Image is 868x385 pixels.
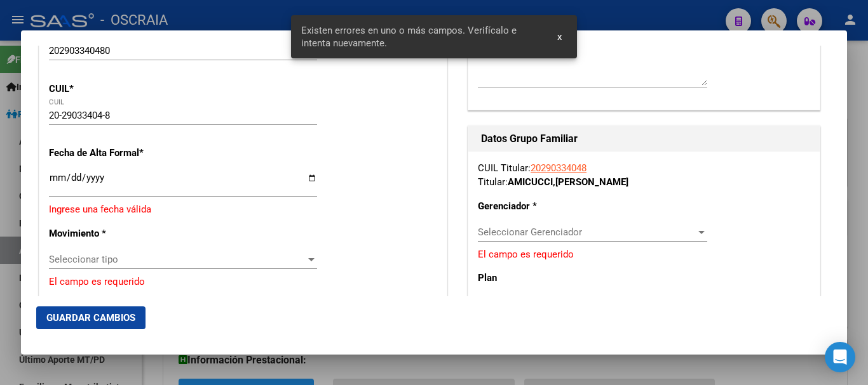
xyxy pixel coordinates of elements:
[478,247,810,262] p: El campo es requerido
[36,306,146,329] button: Guardar Cambios
[49,275,437,289] p: El campo es requerido
[478,199,578,214] p: Gerenciador *
[531,162,587,174] a: 20290334048
[478,271,578,285] p: Plan
[301,24,543,49] span: Existen errores en uno o más campos. Verifícalo e intenta nuevamente.
[49,146,165,160] p: Fecha de Alta Formal
[478,161,810,190] div: CUIL Titular: Titular:
[481,131,807,147] h1: Datos Grupo Familiar
[49,226,165,241] p: Movimiento *
[478,226,696,238] span: Seleccionar Gerenciador
[553,176,555,188] span: ,
[49,82,165,96] p: CUIL
[547,25,572,48] button: x
[557,31,562,42] span: x
[49,202,437,217] p: Ingrese una fecha válida
[825,342,855,372] div: Open Intercom Messenger
[508,176,628,188] strong: AMICUCCI [PERSON_NAME]
[49,254,306,265] span: Seleccionar tipo
[46,312,135,323] span: Guardar Cambios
